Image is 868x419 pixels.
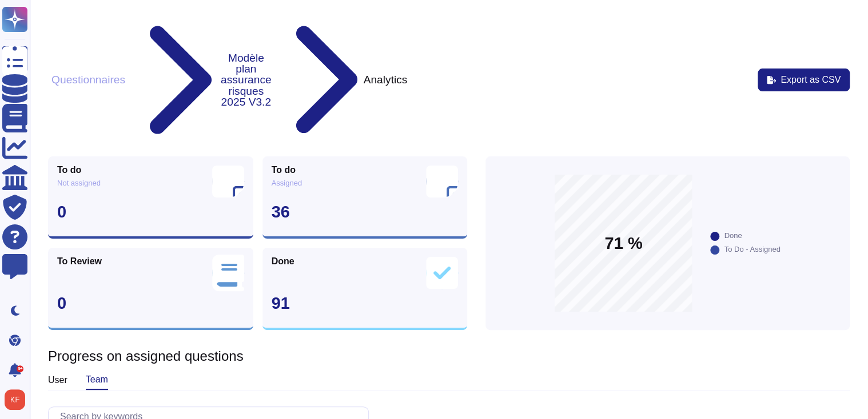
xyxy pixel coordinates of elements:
[272,257,294,266] span: Done
[48,74,129,86] button: Questionnaires
[2,387,33,412] button: user
[48,348,850,365] h4: Progress on assigned questions
[724,232,742,239] div: Done
[604,235,642,251] span: 71 %
[17,365,23,372] div: 9+
[57,257,102,266] span: To Review
[48,371,67,389] div: user
[781,75,841,84] span: Export as CSV
[86,370,108,390] div: team
[57,204,244,220] div: 0
[5,389,25,410] img: user
[272,204,459,220] div: 36
[758,69,850,91] button: Export as CSV
[57,179,101,187] span: Not assigned
[272,179,302,187] span: Assigned
[363,74,407,85] div: Analytics
[57,295,244,312] div: 0
[272,295,459,312] div: 91
[57,166,81,175] span: To do
[272,166,296,175] span: To do
[724,245,780,253] div: To Do - Assigned
[217,52,275,108] button: Modèle plan assurance risques 2025 V3.2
